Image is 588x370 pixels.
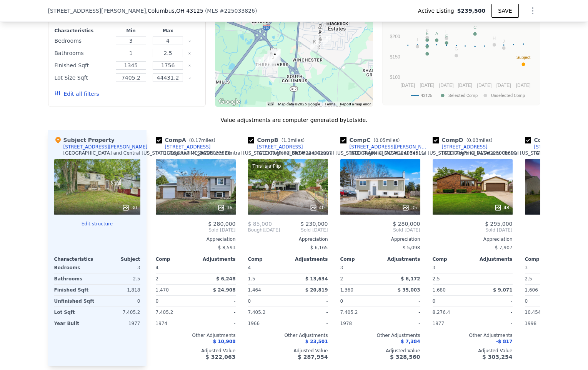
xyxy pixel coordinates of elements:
div: ( ) [205,7,257,15]
div: Appreciation [248,236,328,242]
span: $ 6,165 [310,245,328,250]
div: Adjustments [288,256,328,262]
div: Other Adjustments [156,332,236,338]
span: $ 7,907 [495,245,513,250]
div: [STREET_ADDRESS] [257,144,303,150]
div: [DATE] [248,227,280,233]
span: 0 [525,298,528,304]
text: G [455,47,458,51]
div: Other Adjustments [340,332,420,338]
div: 40 [310,204,325,212]
span: Active Listing [418,7,457,15]
div: 3764 Whetstone Drive [271,50,279,63]
div: Comp C [340,136,403,144]
div: Appreciation [156,236,236,242]
div: 0 [99,296,140,307]
div: [STREET_ADDRESS][PERSON_NAME] [63,144,148,150]
button: Keyboard shortcuts [268,102,273,105]
div: 3836 Three Rivers Drive [265,55,273,68]
div: [GEOGRAPHIC_DATA] and Central [US_STATE] Regional MLS # 225005690 [350,150,517,156]
div: [STREET_ADDRESS] [165,144,211,150]
div: Comp B [248,136,308,144]
span: 0.05 [375,138,386,143]
span: $ 85,000 [248,221,272,227]
button: Edit all filters [55,90,99,98]
text: $150 [390,54,400,60]
span: 7,405.2 [248,310,266,315]
div: 1977 [99,318,140,329]
div: [GEOGRAPHIC_DATA] and Central [US_STATE] Regional MLS # 224034511 [257,150,425,156]
text: A [435,31,438,36]
text: C [473,25,476,30]
span: $ 24,908 [213,287,236,293]
div: 3734 Whetstone Drive [271,48,280,62]
div: 35 [402,204,417,212]
div: Bathrooms [55,48,111,58]
span: 3 [525,265,528,270]
div: Lot Sqft [54,307,96,318]
div: Other Adjustments [433,332,513,338]
span: , OH 43125 [175,8,203,14]
div: 3 [99,262,140,273]
div: - [382,262,420,273]
div: [GEOGRAPHIC_DATA] and Central [US_STATE] Regional MLS # 224042997 [165,150,332,156]
div: Subject Property [54,136,115,144]
span: $ 280,000 [208,221,235,227]
span: Sold [DATE] [340,227,420,233]
div: Unfinished Sqft [54,296,96,307]
a: [STREET_ADDRESS] [156,144,211,150]
text: F [445,34,448,38]
span: MLS [207,8,218,14]
div: 1998 [525,318,563,329]
a: Open this area in Google Maps (opens a new window) [217,97,242,107]
text: D [425,37,428,42]
div: 1.5 [248,273,287,284]
div: Finished Sqft [55,60,111,71]
span: 0.03 [468,138,478,143]
span: $ 328,560 [390,354,420,360]
div: Comp D [433,136,496,144]
div: Subject [97,256,140,262]
div: 2.5 [525,273,563,284]
button: SAVE [491,4,518,18]
div: - [290,262,328,273]
div: Adjustments [196,256,236,262]
span: $ 287,954 [298,354,328,360]
div: 1,818 [99,285,140,295]
button: Clear [188,64,191,67]
text: Unselected Comp [491,93,525,98]
div: - [474,318,513,329]
div: Finished Sqft [54,285,96,295]
span: # 225033826 [220,8,255,14]
div: - [382,307,420,318]
span: 1,680 [433,287,446,293]
svg: A chart. [387,7,535,103]
div: 3994 Walnut Crossing Drive [255,57,264,70]
div: Adjusted Value [340,348,420,354]
span: ( miles) [463,138,496,143]
text: [DATE] [496,83,511,88]
a: Terms (opens in new tab) [325,102,335,106]
div: 2.5 [99,273,140,284]
text: K [426,28,429,33]
text: Subject [516,55,530,60]
div: - [474,296,513,307]
div: 1966 [248,318,287,329]
div: Lot Size Sqft [55,72,111,83]
div: - [290,307,328,318]
span: Sold [DATE] [433,227,513,233]
div: - [197,318,236,329]
a: [STREET_ADDRESS] [248,144,303,150]
div: Characteristics [54,256,97,262]
span: $ 23,501 [305,339,328,344]
div: Bedrooms [54,262,96,273]
text: [DATE] [516,83,530,88]
div: Comp A [156,136,218,144]
div: - [474,273,513,284]
a: Report a map error [340,102,371,106]
span: 1,464 [248,287,261,293]
span: 1,360 [340,287,353,293]
span: $ 322,063 [205,354,235,360]
div: Appreciation [340,236,420,242]
img: Google [217,97,242,107]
